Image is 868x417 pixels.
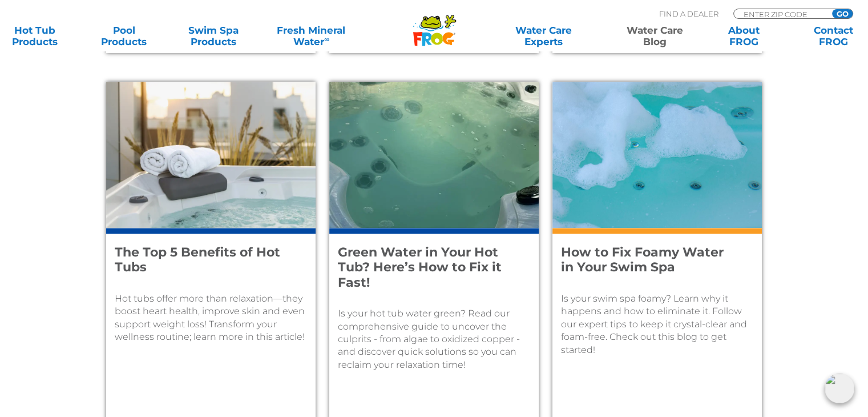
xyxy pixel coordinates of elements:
p: Find A Dealer [659,9,718,19]
img: An outdoor hot tub in an industrial area. Three white towels rolled up sit on the edge of the spa. [106,82,316,228]
a: Fresh MineralWater∞ [268,25,354,47]
h4: How to Fix Foamy Water in Your Swim Spa [561,245,738,275]
img: openIcon [825,374,854,403]
p: Hot tubs offer more than relaxation—they boost heart health, improve skin and even support weight... [115,292,307,344]
h4: Green Water in Your Hot Tub? Here’s How to Fix it Fast! [338,245,515,290]
p: Is your hot tub water green? Read our comprehensive guide to uncover the culprits - from algae to... [338,307,530,371]
input: Zip Code Form [742,9,819,19]
input: GO [832,9,853,18]
h4: The Top 5 Benefits of Hot Tubs [115,245,292,275]
a: AboutFROG [709,25,779,47]
a: ContactFROG [798,25,868,47]
p: Is your swim spa foamy? Learn why it happens and how to eliminate it. Follow our expert tips to k... [561,292,753,356]
a: Water CareBlog [620,25,689,47]
a: Water CareExperts [487,25,600,47]
img: Close up image of green hot tub water that is caused by algae. [329,82,539,228]
sup: ∞ [324,35,329,43]
a: Swim SpaProducts [179,25,248,47]
a: PoolProducts [89,25,159,47]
